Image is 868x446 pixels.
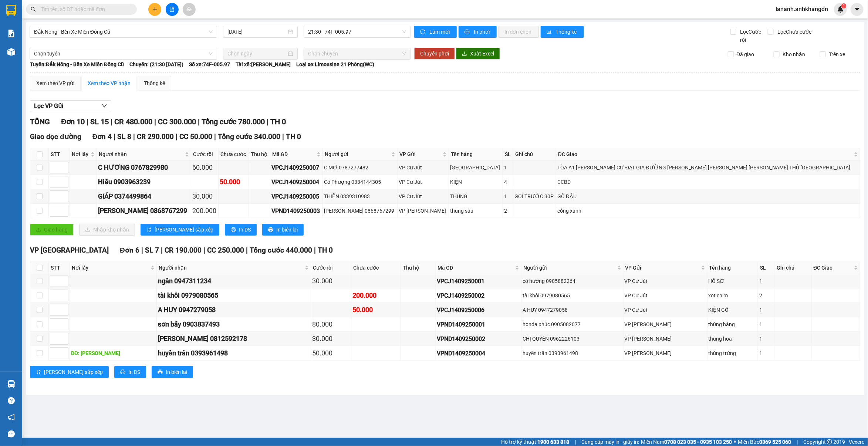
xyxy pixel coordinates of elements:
td: VP Cư Jút [398,161,449,175]
div: thùng hoa [709,335,757,343]
div: 200.000 [192,206,217,216]
span: Nơi lấy [72,264,149,272]
span: CC 300.000 [158,117,196,126]
span: CR 290.000 [137,132,174,141]
span: printer [158,369,163,375]
div: GÒ ĐẬU [557,192,859,200]
span: Đắk Nông - Bến Xe Miền Đông Cũ [34,26,213,37]
span: | [797,438,798,446]
td: VPCJ1409250002 [436,288,522,303]
span: Số xe: 74F-005.97 [189,60,230,68]
strong: 0369 525 060 [759,439,791,445]
span: Người gửi [325,150,390,158]
span: printer [268,227,273,233]
div: VP Cư Jút [399,178,447,186]
th: Tên hàng [707,262,759,274]
span: SL 7 [145,246,159,254]
div: VPND1409250004 [437,349,520,358]
button: sort-ascending[PERSON_NAME] sắp xếp [141,224,219,236]
div: 2 [759,291,773,300]
span: Giao dọc đường [30,132,81,141]
div: 50.000 [352,305,399,315]
div: 80.000 [312,319,350,330]
div: VP Cư Jút [399,163,447,172]
div: 50.000 [312,348,350,358]
span: notification [8,414,15,421]
th: Cước rồi [191,148,219,161]
th: Tên hàng [449,148,503,161]
div: sơn bấy 0903837493 [158,319,310,330]
span: Miền Bắc [738,438,791,446]
span: | [114,132,115,141]
span: | [198,117,200,126]
div: CHỊ QUYÊN 0962226103 [523,335,622,343]
div: Hiếu 0903963239 [98,177,190,187]
span: | [141,246,143,254]
span: file-add [169,7,175,12]
button: uploadGiao hàng [30,224,74,236]
img: warehouse-icon [7,48,15,56]
div: 1 [504,163,512,172]
div: [PERSON_NAME] 0868767299 [98,206,190,216]
span: | [203,246,205,254]
div: VP Cư Jút [399,192,447,200]
span: Tổng cước 440.000 [250,246,312,254]
span: Miền Nam [641,438,732,446]
span: | [314,246,316,254]
div: VPND1409250001 [437,320,520,329]
span: Tổng cước 340.000 [218,132,280,141]
button: caret-down [851,3,864,16]
span: SL 15 [90,117,109,126]
div: VPCJ1409250007 [271,163,321,172]
div: 60.000 [192,162,217,173]
td: VPND1409250004 [436,346,522,361]
td: VPCJ1409250007 [270,161,323,175]
td: VP Nam Dong [624,332,707,346]
span: | [176,132,178,141]
span: Làm mới [429,28,451,36]
span: sort-ascending [146,227,152,233]
span: Nơi lấy [72,150,89,158]
span: message [8,430,15,437]
td: VPND1409250002 [436,332,522,346]
td: VP Nam Dong [398,204,449,218]
div: Thống kê [144,79,165,87]
div: C HƯƠNG 0767829980 [98,162,190,173]
span: VP Gửi [399,150,441,158]
th: SL [758,262,775,274]
span: Lọc VP Gửi [34,101,63,111]
span: search [31,7,36,12]
span: Thống kê [556,28,578,36]
th: Thu hộ [249,148,270,161]
div: 1 [759,349,773,357]
td: VP Cư Jút [398,189,449,204]
span: TH 0 [286,132,301,141]
span: Chọn tuyến [34,48,213,59]
span: 21:30 - 74F-005.97 [308,26,406,37]
div: ngân 0947311234 [158,276,310,286]
button: printerIn DS [114,366,146,378]
img: warehouse-icon [7,380,15,388]
span: Mã GD [272,150,315,158]
span: printer [120,369,125,375]
span: [PERSON_NAME] sắp xếp [155,226,213,234]
span: | [87,117,88,126]
div: 4 [504,178,512,186]
span: Xuất Excel [470,50,494,58]
span: Hỗ trợ kỹ thuật: [501,438,569,446]
button: downloadXuất Excel [456,48,500,60]
div: 50.000 [220,177,247,187]
div: HỒ SƠ [709,277,757,285]
span: copyright [827,439,832,445]
span: down [101,103,107,109]
div: honda phúc 0905082077 [523,320,622,328]
span: Tài xế: [PERSON_NAME] [236,60,291,68]
th: Chưa cước [351,262,401,274]
span: In DS [128,368,140,376]
div: Cô Phượng 0334144305 [324,178,396,186]
button: bar-chartThống kê [541,26,584,38]
span: VP [GEOGRAPHIC_DATA] [30,246,109,254]
div: 1 [759,306,773,314]
div: KIỆN GỖ [709,306,757,314]
td: VP Cư Jút [624,288,707,303]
